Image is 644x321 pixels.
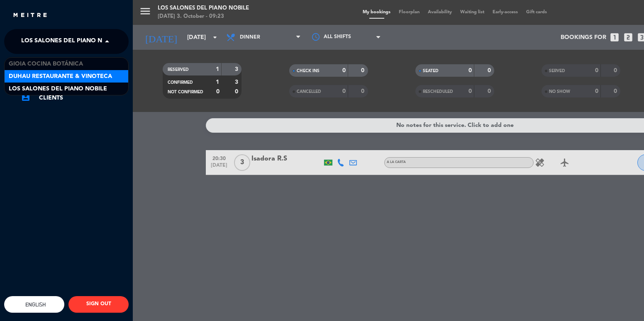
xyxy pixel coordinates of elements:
[9,72,112,81] span: Duhau Restaurante & Vinoteca
[9,59,83,69] span: Gioia Cocina Botánica
[12,12,48,19] img: MEITRE
[21,93,129,103] a: account_boxClients
[21,33,120,50] span: Los Salones del Piano Nobile
[68,296,129,313] button: SIGN OUT
[21,92,31,102] i: account_box
[23,302,46,308] span: English
[9,84,107,94] span: Los Salones del Piano Nobile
